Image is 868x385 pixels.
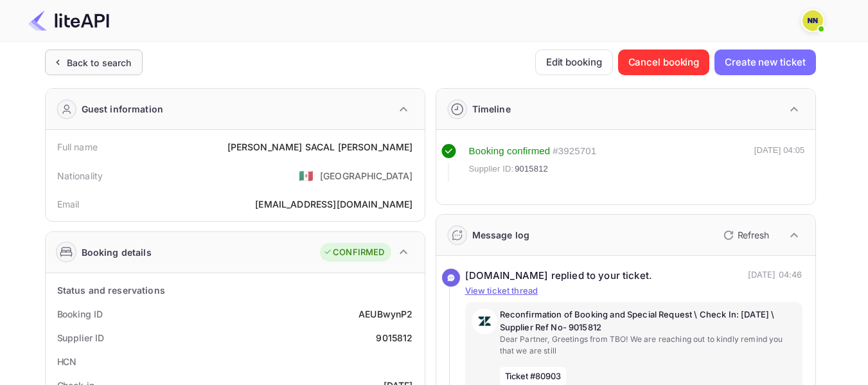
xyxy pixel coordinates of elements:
div: 9015812 [376,331,412,345]
div: Supplier ID [57,331,104,345]
div: Status and reservations [57,283,165,297]
div: HCN [57,355,77,368]
button: Refresh [716,225,774,246]
div: [DATE] 04:05 [754,144,805,181]
span: Supplier ID: [469,163,514,175]
img: N/A N/A [802,10,823,31]
div: Back to search [67,56,132,69]
img: LiteAPI Logo [28,10,109,31]
div: AEUBwynP2 [359,307,412,321]
div: Full name [57,140,98,154]
div: [PERSON_NAME] SACAL [PERSON_NAME] [227,140,413,154]
button: Cancel booking [618,49,710,75]
div: # 3925701 [553,144,596,159]
p: View ticket thread [465,285,802,298]
button: Edit booking [535,49,613,75]
p: [DATE] 04:46 [748,269,802,283]
p: Refresh [738,228,769,242]
div: [DOMAIN_NAME] replied to your ticket. [465,269,653,283]
div: Booking details [82,246,152,259]
span: United States [299,164,314,187]
div: Nationality [57,169,103,183]
img: AwvSTEc2VUhQAAAAAElFTkSuQmCC [472,309,497,334]
button: Create new ticket [714,49,815,75]
div: CONFIRMED [323,246,384,259]
p: Reconfirmation of Booking and Special Request \ Check In: [DATE] \ Supplier Ref No- 9015812 [500,309,796,334]
div: Email [57,197,80,211]
div: Booking confirmed [469,144,551,159]
div: Message log [472,228,530,242]
p: Dear Partner, Greetings from TBO! We are reaching out to kindly remind you that we are still [500,334,796,357]
div: [GEOGRAPHIC_DATA] [320,169,413,183]
div: Booking ID [57,307,103,321]
div: [EMAIL_ADDRESS][DOMAIN_NAME] [255,197,412,211]
div: Timeline [472,102,511,116]
div: Guest information [82,102,164,116]
span: 9015812 [515,163,548,175]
